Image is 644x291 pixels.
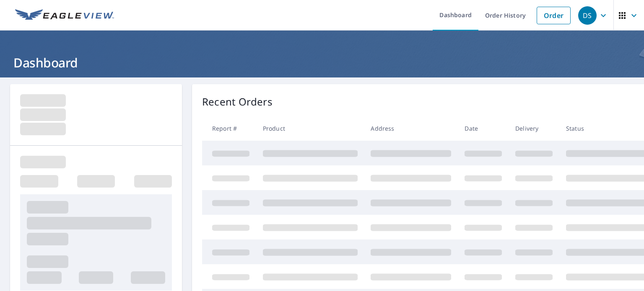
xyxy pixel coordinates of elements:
[256,116,364,141] th: Product
[202,94,273,109] p: Recent Orders
[15,9,114,22] img: EV Logo
[537,7,571,24] a: Order
[364,116,458,141] th: Address
[578,6,597,25] div: DS
[458,116,509,141] th: Date
[202,116,256,141] th: Report #
[10,54,634,71] h1: Dashboard
[509,116,559,141] th: Delivery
